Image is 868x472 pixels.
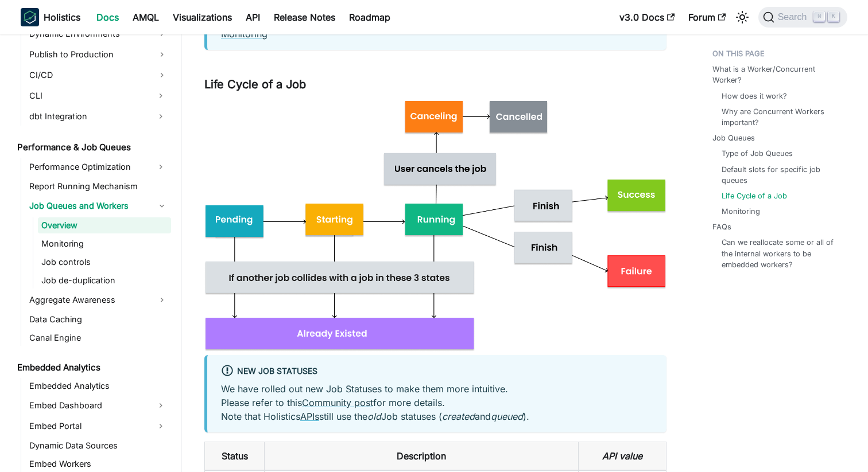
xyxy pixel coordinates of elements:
a: Job Queues [712,132,755,143]
th: Status [205,442,265,470]
th: Description [265,442,579,470]
i: queued [491,411,523,422]
a: Default slots for specific job queues [722,164,836,186]
button: Expand sidebar category 'Performance Optimization' [150,158,171,176]
button: Expand sidebar category 'Embed Dashboard' [150,396,171,415]
h3: Life Cycle of a Job [204,77,666,92]
a: Community post [302,397,373,408]
a: Embed Workers [26,456,171,472]
a: Release Notes [267,8,342,26]
a: AMQL [126,8,166,26]
kbd: K [828,11,839,22]
a: Visualizations [166,8,239,26]
b: Holistics [44,10,80,24]
a: Forum [681,8,733,26]
p: We have rolled out new Job Statuses to make them more intuitive. Please refer to this for more de... [221,382,653,423]
a: CLI [26,87,150,105]
a: How does it work? [722,91,787,102]
button: Search (Command+K) [758,7,847,28]
span: Search [774,12,814,22]
a: Publish to Production [26,45,171,64]
a: Monitoring [38,236,171,252]
button: Expand sidebar category 'CLI' [150,87,171,105]
kbd: ⌘ [813,11,825,22]
a: Embed Portal [26,417,150,435]
button: Expand sidebar category 'dbt Integration' [150,107,171,126]
i: created [442,411,475,422]
a: Data Caching [26,311,171,327]
a: Embedded Analytics [14,360,171,376]
a: APIs [300,411,319,422]
a: Life Cycle of a Job [722,190,787,201]
a: Job controls [38,254,171,270]
a: Type of Job Queues [722,148,793,159]
i: API value [602,450,642,462]
img: Holistics [21,8,39,26]
a: dbt Integration [26,107,150,126]
a: Monitoring [722,206,760,217]
a: Aggregate Awareness [26,291,171,309]
a: Job Queues and Workers [26,197,171,215]
a: Embed Dashboard [26,396,150,415]
button: Switch between dark and light mode (currently light mode) [733,8,751,26]
nav: Docs sidebar [9,34,181,472]
a: Canal Engine [26,330,171,346]
a: Why are Concurrent Workers important? [722,106,836,128]
a: Roadmap [342,8,397,26]
a: HolisticsHolistics [21,8,80,26]
a: Docs [90,8,126,26]
a: Performance Optimization [26,158,150,176]
a: What is a Worker/Concurrent Worker? [712,64,840,85]
i: old [367,411,381,422]
a: Can we reallocate some or all of the internal workers to be embedded workers? [722,237,836,270]
a: v3.0 Docs [613,8,681,26]
a: API [239,8,267,26]
a: Dynamic Data Sources [26,438,171,454]
a: Report Running Mechanism [26,178,171,194]
a: CI/CD [26,66,171,84]
a: Overview [38,217,171,233]
a: Performance & Job Queues [14,139,171,155]
a: FAQs [712,221,731,232]
a: Job de-duplication [38,272,171,288]
button: Expand sidebar category 'Embed Portal' [150,417,171,435]
a: Embedded Analytics [26,378,171,394]
div: New Job Statuses [221,364,653,379]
